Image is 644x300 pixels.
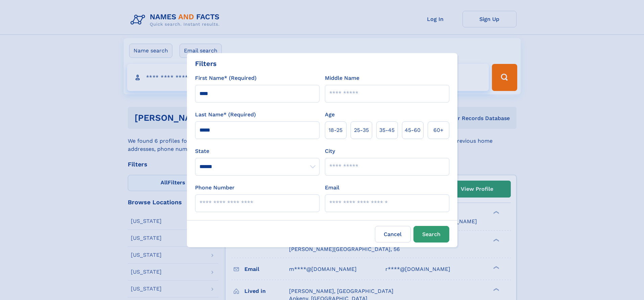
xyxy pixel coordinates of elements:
[195,147,319,155] label: State
[325,111,335,119] label: Age
[325,184,339,192] label: Email
[354,126,369,134] span: 25‑35
[405,126,421,134] span: 45‑60
[195,184,235,192] label: Phone Number
[329,126,342,134] span: 18‑25
[195,74,257,82] label: First Name* (Required)
[375,226,411,243] label: Cancel
[195,59,217,69] div: Filters
[413,226,449,243] button: Search
[325,147,335,155] label: City
[195,111,256,119] label: Last Name* (Required)
[325,74,359,82] label: Middle Name
[379,126,395,134] span: 35‑45
[433,126,444,134] span: 60+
